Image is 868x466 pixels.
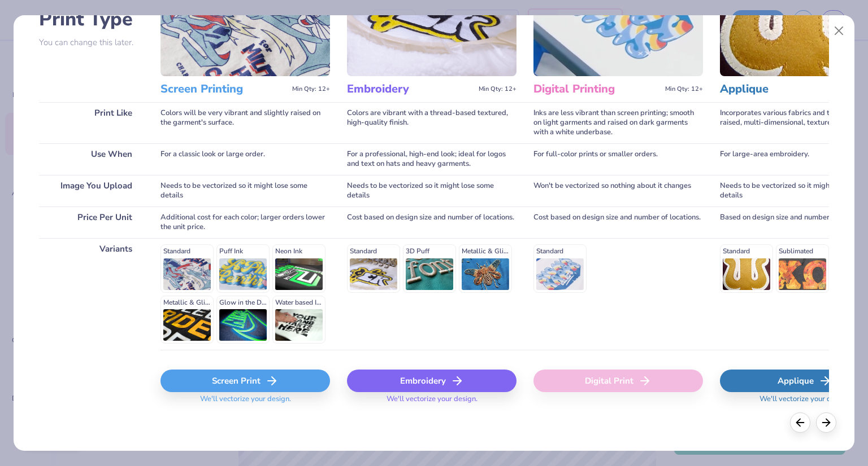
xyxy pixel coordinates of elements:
[160,206,330,238] div: Additional cost for each color; larger orders lower the unit price.
[720,82,847,96] h3: Applique
[347,175,517,206] div: Needs to be vectorized so it might lose some details
[533,370,703,392] div: Digital Print
[39,238,144,350] div: Variants
[196,394,296,411] span: We'll vectorize your design.
[160,102,330,143] div: Colors will be very vibrant and slightly raised on the garment's surface.
[160,175,330,206] div: Needs to be vectorized so it might lose some details
[160,370,330,392] div: Screen Print
[755,394,855,411] span: We'll vectorize your design.
[533,175,703,206] div: Won't be vectorized so nothing about it changes
[382,394,482,411] span: We'll vectorize your design.
[39,206,144,238] div: Price Per Unit
[533,102,703,143] div: Inks are less vibrant than screen printing; smooth on light garments and raised on dark garments ...
[292,85,330,93] span: Min Qty: 12+
[347,206,517,238] div: Cost based on design size and number of locations.
[347,102,517,143] div: Colors are vibrant with a thread-based textured, high-quality finish.
[39,175,144,206] div: Image You Upload
[39,102,144,143] div: Print Like
[160,143,330,175] div: For a classic look or large order.
[533,82,661,96] h3: Digital Printing
[39,38,144,47] p: You can change this later.
[160,82,288,96] h3: Screen Printing
[347,370,517,392] div: Embroidery
[347,82,474,96] h3: Embroidery
[533,206,703,238] div: Cost based on design size and number of locations.
[479,85,517,93] span: Min Qty: 12+
[665,85,703,93] span: Min Qty: 12+
[39,143,144,175] div: Use When
[347,143,517,175] div: For a professional, high-end look; ideal for logos and text on hats and heavy garments.
[533,143,703,175] div: For full-color prints or smaller orders.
